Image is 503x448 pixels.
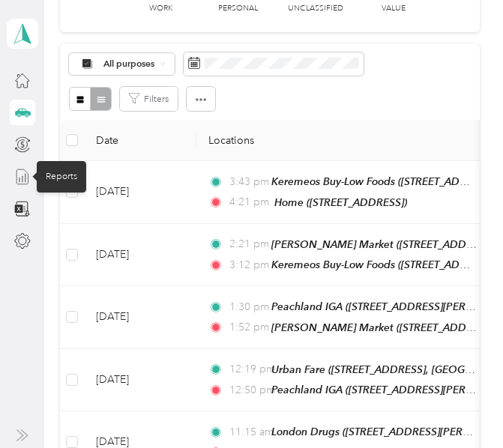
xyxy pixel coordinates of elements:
p: Unclassified [288,3,343,14]
span: 11:15 am [229,424,266,441]
td: [DATE] [84,349,196,412]
span: 2:21 pm [229,236,266,252]
p: Value [382,3,406,14]
span: 1:30 pm [229,299,266,315]
span: All purposes [103,59,155,68]
span: 4:21 pm [229,194,269,211]
span: 12:19 pm [229,361,266,378]
span: 1:52 pm [229,319,266,336]
span: Home ([STREET_ADDRESS]) [274,196,407,208]
td: [DATE] [84,286,196,349]
iframe: Everlance-gr Chat Button Frame [419,364,503,448]
td: [DATE] [84,224,196,287]
p: Personal [218,3,258,14]
p: Work [149,3,172,14]
button: Filters [120,87,178,111]
td: [DATE] [84,161,196,224]
span: 3:12 pm [229,257,266,273]
th: Date [84,120,196,161]
div: Reports [37,161,86,193]
span: 12:50 pm [229,382,266,399]
span: 3:43 pm [229,174,266,190]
